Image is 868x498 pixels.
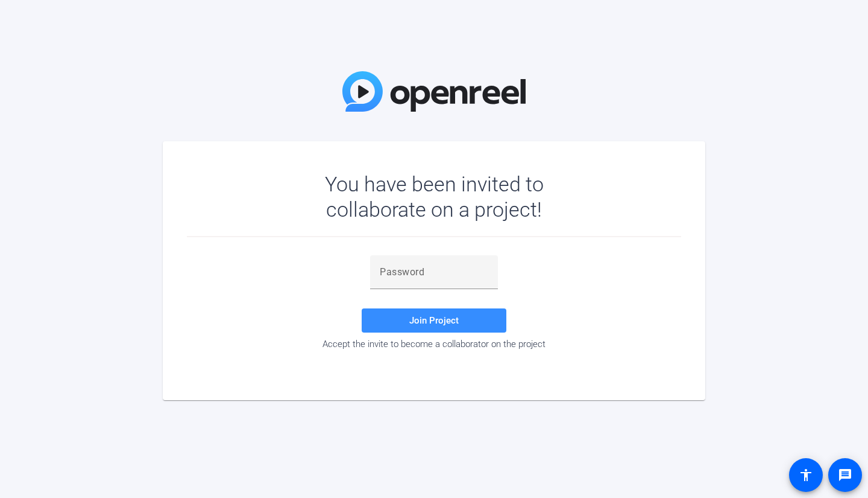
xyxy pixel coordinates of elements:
[362,308,506,333] button: Join Project
[799,468,813,482] mat-icon: accessibility
[342,71,526,112] img: OpenReel Logo
[187,339,681,350] div: Accept the invite to become a collaborator on the project
[380,265,488,279] input: Password
[290,171,579,222] div: You have been invited to collaborate on a project!
[838,468,852,482] mat-icon: message
[409,315,459,326] span: Join Project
